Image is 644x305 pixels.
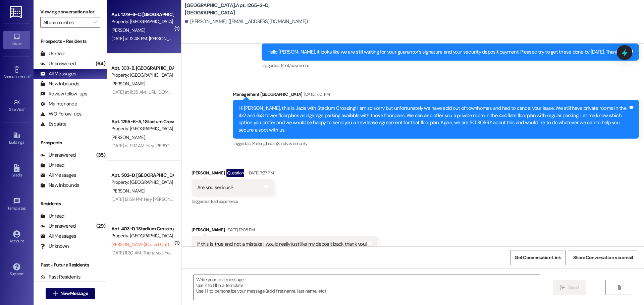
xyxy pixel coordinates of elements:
a: Inbox [3,31,30,49]
span: [PERSON_NAME] [111,188,145,194]
div: Escalate [40,121,66,128]
div: [PERSON_NAME] [192,226,377,236]
div: Maintenance [40,100,77,107]
div: Question [226,169,244,177]
div: If this is true and not a mistake I would really just like my deposit back thank you! [197,241,367,248]
div: [DATE] at 11:35 AM: [URL][DOMAIN_NAME][DOMAIN_NAME] [111,89,225,95]
label: Viewing conversations for [40,7,100,17]
div: (64) [94,59,107,69]
div: [DATE] at 9:17 AM: Hey [PERSON_NAME], for the insurance please visit [URL][DOMAIN_NAME] to see if... [111,143,395,149]
span: [PERSON_NAME] [111,27,145,33]
a: Support [3,261,30,279]
div: Property: [GEOGRAPHIC_DATA] [111,18,173,25]
div: Unknown [40,243,69,250]
div: Past Residents [40,274,81,281]
div: New Inbounds [40,80,79,87]
div: [DATE] 12:05 PM [225,226,255,233]
div: Are you serious? [197,184,233,191]
button: Send [553,280,586,295]
b: [GEOGRAPHIC_DATA]: Apt. 1265~2~D, [GEOGRAPHIC_DATA] [185,2,319,16]
div: Prospects + Residents [34,38,107,45]
button: Share Conversation via email [569,250,637,265]
div: Review follow-ups [40,90,87,97]
span: Send [568,284,579,291]
button: New Message [46,288,95,299]
div: Residents [34,200,107,207]
span: Get Conversation Link [515,254,561,261]
div: [DATE] 12:59 PM: Hey [PERSON_NAME], I just sent you the parking addendum for the motorcycle! Also... [111,196,567,202]
div: [DATE] at 12:48 PM: [PERSON_NAME], [DEMOGRAPHIC_DATA] [111,35,230,42]
div: WO Follow-ups [40,110,82,118]
div: New Inbounds [40,182,79,189]
div: Apt. 303~B, [GEOGRAPHIC_DATA] [111,65,173,72]
i:  [560,285,565,290]
div: [DATE] 7:01 PM [303,91,330,98]
div: Tagged as: [262,61,639,70]
div: All Messages [40,172,76,179]
a: Buildings [3,130,30,148]
div: Apt. 1255~6~A, 1 Stadium Crossing Guarantors [111,118,173,125]
span: Rent/payments [281,63,309,68]
div: Apt. 403~D, 1 Stadium Crossing Guarantors [111,225,173,232]
div: Unread [40,50,64,57]
div: Hello [PERSON_NAME], it looks like we are still waiting for your guarantor's signature and your s... [267,49,628,56]
span: • [24,106,25,111]
div: Property: [GEOGRAPHIC_DATA] [111,72,173,79]
div: Apt. 502~D, [GEOGRAPHIC_DATA] [111,172,173,179]
div: Unread [40,162,64,169]
div: [PERSON_NAME]. ([EMAIL_ADDRESS][DOMAIN_NAME]) [185,18,308,25]
i:  [93,20,97,25]
div: (29) [95,221,107,231]
div: Unanswered [40,223,76,230]
img: ResiDesk Logo [10,6,23,18]
div: Prospects [34,139,107,146]
span: [PERSON_NAME] [111,134,145,140]
span: • [26,205,27,210]
div: Unanswered [40,152,76,159]
span: [PERSON_NAME] (Opted Out) [111,241,169,247]
a: Leads [3,162,30,180]
div: All Messages [40,233,76,240]
span: Parking , [252,141,266,146]
div: Past + Future Residents [34,261,107,269]
span: New Message [60,290,88,297]
span: Safety & security [277,141,308,146]
a: Site Visit • [3,97,30,115]
i:  [616,285,622,290]
div: Property: [GEOGRAPHIC_DATA] [111,232,173,239]
a: Account [3,228,30,246]
div: Property: [GEOGRAPHIC_DATA] [111,125,173,132]
span: [PERSON_NAME] [111,81,145,87]
div: All Messages [40,70,76,77]
span: • [30,73,31,78]
div: [PERSON_NAME] [192,169,274,179]
input: All communities [43,17,90,28]
span: Lease , [266,141,277,146]
div: Tagged as: [233,139,639,148]
span: Bad experience [211,199,238,204]
div: Apt. 1279~3~C, [GEOGRAPHIC_DATA] [111,11,173,18]
a: Templates • [3,196,30,214]
div: (35) [95,150,107,160]
div: Unread [40,213,64,220]
span: Share Conversation via email [573,254,633,261]
div: Unanswered [40,60,76,67]
div: Tagged as: [192,197,274,206]
div: [DATE] 11:30 AM: Thank you. You will no longer receive texts from this thread. Please reply with ... [111,250,443,256]
div: Property: [GEOGRAPHIC_DATA] [111,179,173,186]
button: Get Conversation Link [510,250,565,265]
div: Management [GEOGRAPHIC_DATA] [233,91,639,100]
div: [DATE] 7:27 PM [246,169,274,176]
i:  [53,291,58,296]
div: Hi [PERSON_NAME], this is Jade with Stadium Crossing! I am so sorry but unfortunately we have sol... [238,105,628,134]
